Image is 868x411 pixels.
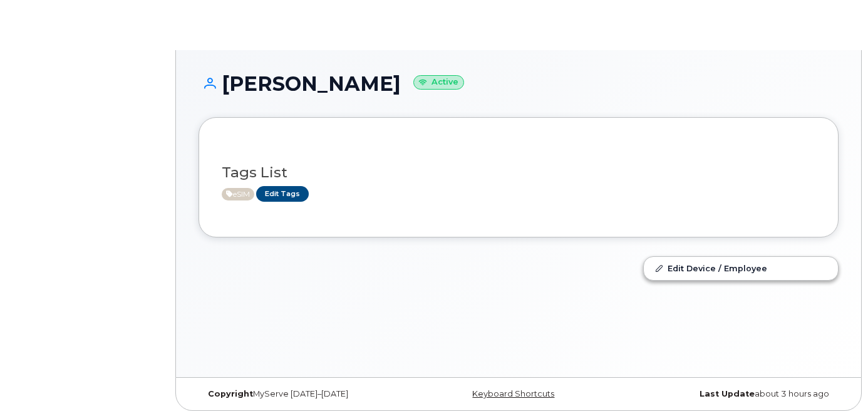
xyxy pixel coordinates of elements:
[256,186,309,202] a: Edit Tags
[199,389,412,399] div: MyServe [DATE]–[DATE]
[700,389,755,398] strong: Last Update
[472,389,554,398] a: Keyboard Shortcuts
[222,165,815,180] h3: Tags List
[208,389,253,398] strong: Copyright
[644,257,838,279] a: Edit Device / Employee
[413,75,464,90] small: Active
[222,188,254,200] span: Active
[199,73,839,95] h1: [PERSON_NAME]
[625,389,839,399] div: about 3 hours ago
